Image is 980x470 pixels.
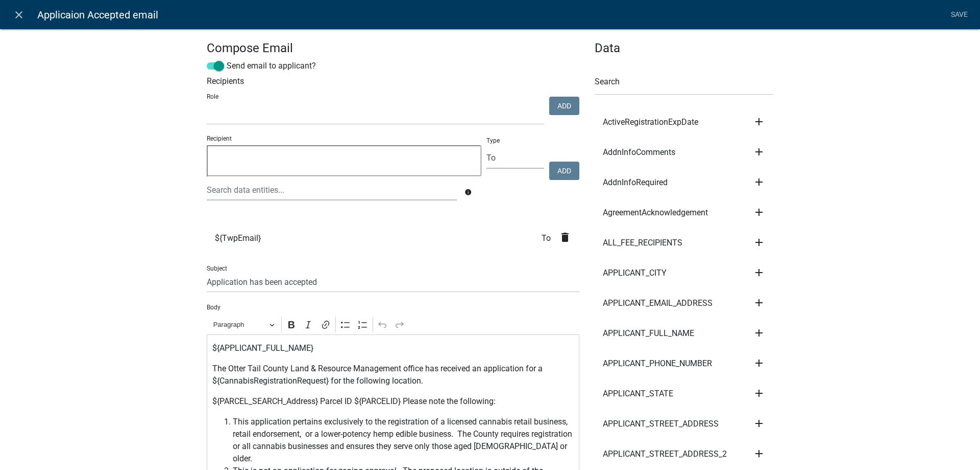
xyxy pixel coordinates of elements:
label: Role [207,94,218,100]
button: Paragraph, Heading [209,317,279,332]
i: add [753,417,765,430]
span: ActiveRegistrationExpDate [603,118,698,126]
span: APPLICANT_PHONE_NUMBER [603,360,712,368]
span: Applicaion Accepted email [37,5,158,25]
span: APPLICANT_STREET_ADDRESS [603,420,719,428]
i: add [753,236,765,249]
span: AgreementAcknowledgement [603,209,708,217]
i: add [753,447,765,460]
p: ${APPLICANT_FULL_NAME} [212,342,574,354]
h4: Compose Email [207,41,579,56]
span: APPLICANT_FULL_NAME [603,329,694,338]
label: Send email to applicant? [207,60,316,72]
h6: Recipients [207,76,579,86]
span: APPLICANT_STATE [603,390,673,398]
label: Body [207,304,220,310]
label: Type [486,138,500,144]
i: close [13,9,25,21]
span: ALL_FEE_RECIPIENTS [603,239,682,247]
i: add [753,206,765,218]
i: info [464,189,472,196]
button: Add [549,97,579,115]
button: Add [549,162,579,180]
span: APPLICANT_CITY [603,269,667,277]
span: To [542,234,559,242]
i: add [753,297,765,309]
span: This application pertains exclusively to the registration of a licensed cannabis retail business,... [233,416,574,465]
p: The Otter Tail County Land & Resource Management office has received an application for a ${Canna... [212,363,574,387]
span: ${TwpEmail} [215,234,261,242]
i: add [753,116,765,128]
div: Editor toolbar [207,315,579,334]
i: add [753,327,765,339]
a: Save [946,5,972,25]
i: add [753,146,765,158]
p: ${PARCEL_SEARCH_Address} Parcel ID ${PARCELID} Please note the following: [212,395,574,408]
i: delete [559,231,571,243]
i: add [753,357,765,369]
i: add [753,176,765,188]
input: Search data entities... [207,180,457,200]
span: AddnInfoRequired [603,178,668,187]
span: APPLICANT_STREET_ADDRESS_2 [603,450,727,458]
span: Paragraph [213,319,266,331]
i: add [753,266,765,279]
h4: Data [595,41,773,56]
p: Recipient [207,134,481,143]
span: AddnInfoComments [603,148,675,156]
i: add [753,387,765,399]
span: APPLICANT_EMAIL_ADDRESS [603,299,713,307]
